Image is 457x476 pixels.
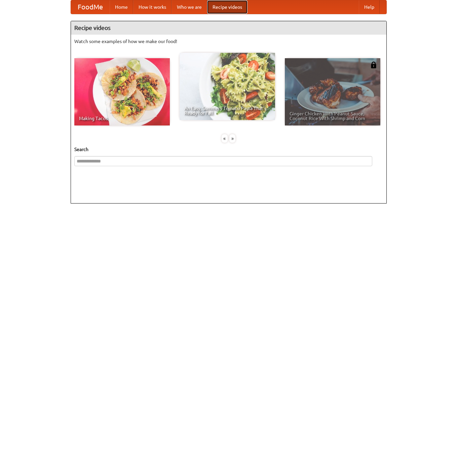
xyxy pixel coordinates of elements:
a: How it works [133,0,172,14]
a: FoodMe [71,0,110,14]
a: Who we are [172,0,207,14]
span: Making Tacos [79,116,165,121]
span: An Easy, Summery Tomato Pasta That's Ready for Fall [184,106,270,115]
a: Home [110,0,133,14]
div: « [222,134,228,143]
p: Watch some examples of how we make our food! [74,38,383,45]
div: » [229,134,235,143]
a: An Easy, Summery Tomato Pasta That's Ready for Fall [180,53,275,120]
a: Help [359,0,380,14]
a: Making Tacos [74,58,170,125]
h5: Search [74,146,383,153]
img: 483408.png [370,62,377,68]
a: Recipe videos [207,0,247,14]
h4: Recipe videos [71,21,386,35]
